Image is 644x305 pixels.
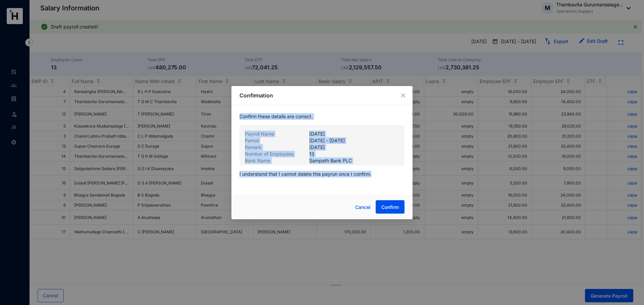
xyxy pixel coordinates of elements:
[400,93,406,98] span: close
[245,137,309,144] p: Period
[245,157,309,164] p: Bank Name
[239,113,405,125] p: Confirm these details are correct.
[309,137,345,144] p: [DATE] - [DATE]
[239,91,405,99] p: Confirmation
[245,131,309,137] p: Payroll Name
[239,165,405,183] p: I understand that I cannot delete this payrun once I confirm.
[245,144,309,151] p: Remark
[381,204,399,211] span: Confirm
[355,204,371,211] span: Cancel
[399,92,407,99] button: Close
[350,201,376,214] button: Cancel
[376,200,405,214] button: Confirm
[245,151,309,157] p: Number of Employees
[309,131,325,137] p: [DATE]
[309,151,314,157] p: 13
[309,144,325,151] p: [DATE]
[309,157,352,164] p: Sampath Bank PLC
